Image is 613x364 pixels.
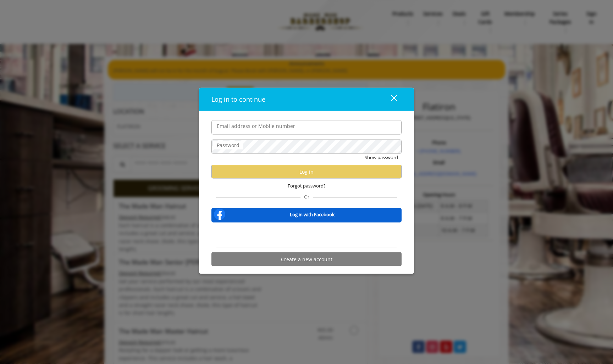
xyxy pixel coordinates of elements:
[211,95,265,103] span: Log in to continue
[212,207,227,222] img: facebook-logo
[211,121,402,135] input: Email address or Mobile number
[300,194,313,200] span: Or
[274,227,339,243] div: Sign in with Google. Opens in new tab
[211,252,402,266] button: Create a new account
[211,165,402,179] button: Log in
[365,154,398,161] button: Show password
[213,141,243,149] label: Password
[382,94,397,105] div: close dialog
[290,211,335,218] b: Log in with Facebook
[270,227,343,243] iframe: Sign in with Google Button
[288,182,326,190] span: Forgot password?
[213,122,299,130] label: Email address or Mobile number
[211,140,402,154] input: Password
[377,92,402,107] button: close dialog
